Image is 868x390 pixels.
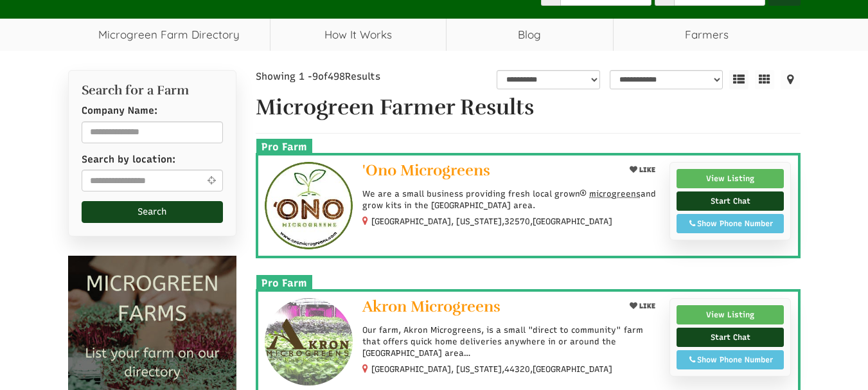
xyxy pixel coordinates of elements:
[312,71,318,82] span: 9
[82,153,175,166] label: Search by location:
[504,364,530,375] span: 44320
[589,189,641,199] span: microgreens
[362,324,660,360] p: Our farm, Akron Microgreens, is a small "direct to community" farm that offers quick home deliver...
[265,162,353,250] img: 'Ono Microgreens
[610,70,723,89] select: sortbox-1
[362,298,615,318] a: Akron Microgreens
[614,19,801,51] span: Farmers
[447,19,613,51] a: Blog
[82,104,157,118] label: Company Name:
[362,161,490,180] span: 'Ono Microgreens
[637,166,655,174] span: LIKE
[82,201,224,223] button: Search
[504,216,530,227] span: 32570
[362,188,660,211] p: We are a small business providing fresh local grown and grow kits in the [GEOGRAPHIC_DATA] area.
[256,70,437,84] div: Showing 1 - of Results
[497,70,600,89] select: overall_rating_filter-1
[371,217,612,226] small: [GEOGRAPHIC_DATA], [US_STATE], ,
[362,297,500,316] span: Akron Microgreens
[328,71,345,82] span: 498
[256,96,801,120] h1: Microgreen Farmer Results
[677,169,784,188] a: View Listing
[625,162,660,178] button: LIKE
[684,354,777,366] div: Show Phone Number
[68,19,270,51] a: Microgreen Farm Directory
[637,302,655,310] span: LIKE
[684,218,777,229] div: Show Phone Number
[371,364,612,374] small: [GEOGRAPHIC_DATA], [US_STATE], ,
[533,364,612,375] span: [GEOGRAPHIC_DATA]
[580,189,641,199] a: microgreens
[677,305,784,324] a: View Listing
[204,175,218,185] i: Use Current Location
[82,84,224,98] h2: Search for a Farm
[533,216,612,227] span: [GEOGRAPHIC_DATA]
[265,298,353,386] img: Akron Microgreens
[625,298,660,314] button: LIKE
[362,162,615,182] a: 'Ono Microgreens
[677,328,784,347] a: Start Chat
[270,19,446,51] a: How It Works
[677,191,784,211] a: Start Chat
